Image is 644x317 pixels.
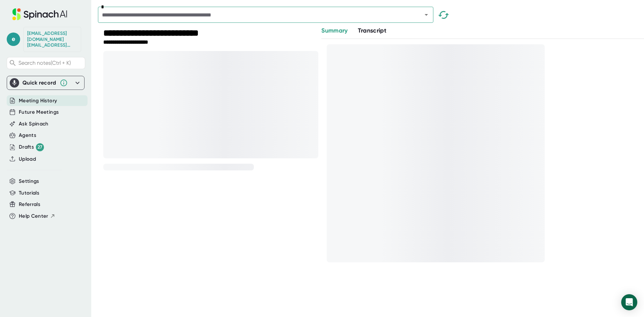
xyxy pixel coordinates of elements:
div: Quick record [22,80,56,86]
button: Help Center [19,212,55,220]
span: Summary [321,27,347,34]
span: Help Center [19,212,48,220]
button: Open [422,10,431,19]
div: Quick record [10,76,82,90]
button: Future Meetings [19,108,59,116]
button: Ask Spinach [19,120,49,128]
span: Search notes (Ctrl + K) [18,60,71,66]
div: 27 [36,143,44,151]
button: Meeting History [19,97,57,105]
button: Summary [321,26,347,35]
div: Drafts [19,143,44,151]
div: Open Intercom Messenger [621,294,637,310]
button: Referrals [19,201,40,208]
button: Tutorials [19,189,39,197]
button: Upload [19,155,36,163]
span: Transcript [358,27,387,34]
button: Agents [19,131,36,139]
div: edotson@starrez.com edotson@starrez.com [27,31,77,48]
span: e [7,33,20,46]
button: Settings [19,177,39,185]
button: Drafts 27 [19,143,44,151]
button: Transcript [358,26,387,35]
